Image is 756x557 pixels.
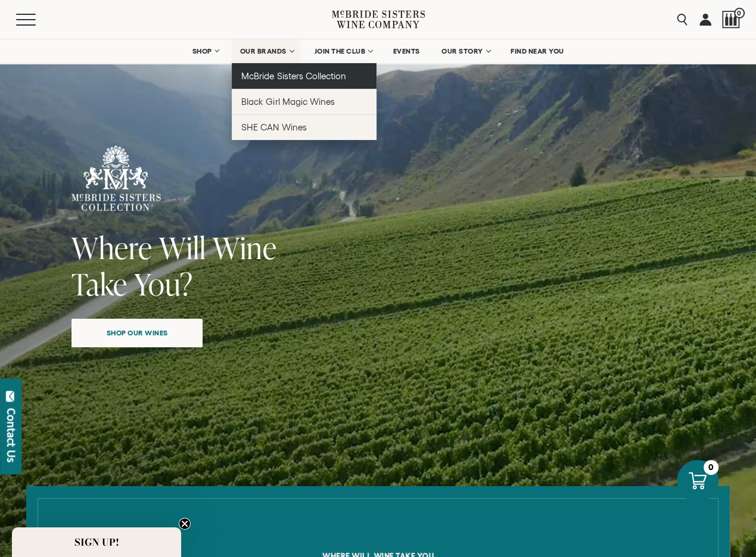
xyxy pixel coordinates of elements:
[159,227,206,268] span: Will
[179,518,191,530] button: Close teaser
[134,263,193,304] span: You?
[241,122,306,132] span: SHE CAN Wines
[192,47,212,55] span: SHOP
[241,71,346,81] span: McBride Sisters Collection
[704,460,718,475] div: 0
[184,39,226,63] a: SHOP
[86,321,189,344] span: Shop our wines
[232,63,377,89] a: McBride Sisters Collection
[232,89,377,114] a: Black Girl Magic Wines
[241,97,334,107] span: Black Girl Magic Wines
[434,39,497,63] a: OUR STORY
[441,47,483,55] span: OUR STORY
[232,114,377,140] a: SHE CAN Wines
[71,227,153,268] span: Where
[239,47,286,55] span: OUR BRANDS
[734,8,745,18] span: 0
[393,47,420,55] span: EVENTS
[306,39,379,63] a: JOIN THE CLUB
[232,39,300,63] a: OUR BRANDS
[385,39,428,63] a: EVENTS
[314,47,365,55] span: JOIN THE CLUB
[16,14,59,26] button: Mobile Menu Trigger
[5,408,17,462] div: Contact Us
[12,527,181,557] div: SIGN UP!Close teaser
[213,227,277,268] span: Wine
[511,47,564,55] span: FIND NEAR YOU
[503,39,572,63] a: FIND NEAR YOU
[71,263,127,304] span: Take
[74,535,119,549] span: SIGN UP!
[71,319,203,347] a: Shop our wines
